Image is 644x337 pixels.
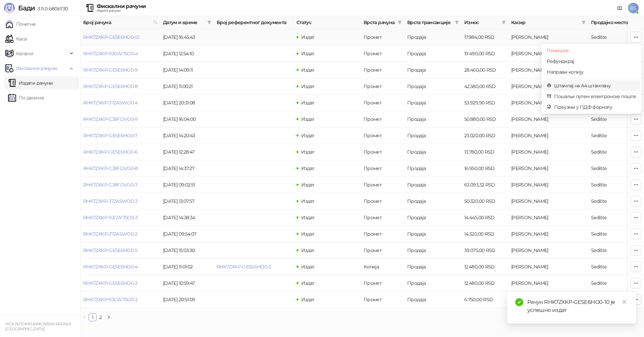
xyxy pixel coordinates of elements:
[508,16,588,29] th: Касир
[83,297,138,303] a: RHK7ZXKP-9JGW75O0-2
[462,62,508,78] td: 28.460,00 RSD
[206,17,213,27] span: filter
[80,29,160,46] td: RHK7ZXKP-GESE6HO0-10
[455,20,459,24] span: filter
[35,6,68,12] span: 3.11.0-b80b730
[405,209,462,226] td: Продаја
[160,226,214,242] td: [DATE] 09:54:07
[301,215,315,221] span: Издат
[462,160,508,177] td: 16.950,00 RSD
[301,247,315,253] span: Издат
[462,29,508,46] td: 17.984,00 RSD
[405,226,462,242] td: Продаја
[614,3,625,13] a: Документација
[508,275,588,291] td: Boban Seočanac
[97,4,146,9] div: Фискални рачуни
[160,177,214,193] td: [DATE] 09:02:51
[453,17,460,27] span: filter
[364,19,395,26] span: Врста рачуна
[80,160,160,177] td: RHK7ZXKP-C38FDVO0-8
[83,198,138,204] a: RHK7ZXKP-372A5WO0-3
[462,275,508,291] td: 12.480,00 RSD
[83,19,150,26] span: Број рачуна
[80,177,160,193] td: RHK7ZXKP-C38FDVO0-7
[83,182,138,188] a: RHK7ZXKP-C38FDVO0-7
[405,29,462,46] td: Продаја
[361,259,405,275] td: Копија
[462,193,508,209] td: 50.320,00 RSD
[580,17,587,27] span: filter
[405,62,462,78] td: Продаја
[83,34,139,40] a: RHK7ZXKP-GESE6HO0-10
[301,280,315,286] span: Издат
[462,259,508,275] td: 12.480,00 RSD
[398,20,402,24] span: filter
[160,291,214,308] td: [DATE] 20:51:09
[407,19,452,26] span: Врста трансакције
[361,111,405,128] td: Промет
[80,209,160,226] td: RHK7ZXKP-9JGW75O0-3
[83,264,138,270] a: RHK7ZXKP-GESE6HO0-4
[462,78,508,95] td: 42.580,00 RSD
[301,83,315,89] span: Издат
[508,95,588,111] td: Boban Seočanac
[405,160,462,177] td: Продаја
[83,67,138,73] a: RHK7ZXKP-GESE6HO0-9
[5,32,26,46] a: Каса
[405,177,462,193] td: Продаја
[214,16,294,29] th: Број референтног документа
[80,16,160,29] th: Број рачуна
[160,209,214,226] td: [DATE] 14:38:34
[301,264,315,270] span: Издат
[301,133,315,139] span: Издат
[301,198,315,204] span: Издат
[508,29,588,46] td: Boban Seočanac
[508,177,588,193] td: Boban Seočanac
[80,95,160,111] td: RHK7ZXKP-372A5WO0-4
[462,291,508,308] td: 6.750,00 RSD
[361,177,405,193] td: Промет
[405,111,462,128] td: Продаја
[80,242,160,259] td: RHK7ZXKP-GESE6HO0-5
[80,78,160,95] td: RHK7ZXKP-GESE6HO0-8
[80,313,89,321] li: Претходна страна
[547,47,636,54] span: Поништи
[361,291,405,308] td: Промет
[160,275,214,291] td: [DATE] 10:59:47
[217,264,271,270] a: RHK7ZXKP-GESE6HO0-3
[160,128,214,144] td: [DATE] 14:20:43
[83,133,138,139] a: RHK7ZXKP-GESE6HO0-7
[405,193,462,209] td: Продаја
[160,62,214,78] td: [DATE] 14:09:11
[83,231,138,237] a: RHK7ZXKP-372A5WO0-2
[508,62,588,78] td: Boban Seočanac
[80,226,160,242] td: RHK7ZXKP-372A5WO0-2
[361,95,405,111] td: Промет
[83,51,138,57] a: RHK7ZXKP-9JGW75O0-4
[107,315,111,319] span: right
[405,16,462,29] th: Врста трансакције
[5,322,71,331] small: KICA AUTOMEHANICARSKA RADNJA [GEOGRAPHIC_DATA]
[361,226,405,242] td: Промет
[361,78,405,95] td: Промет
[163,19,205,26] span: Датум и време
[83,165,138,171] a: RHK7ZXKP-C38FDVO0-8
[511,19,579,26] span: Касир
[508,46,588,62] td: Boban Seočanac
[508,242,588,259] td: Boban Seočanac
[508,144,588,160] td: Boban Seočanac
[16,47,34,60] span: Каталог
[83,247,138,253] a: RHK7ZXKP-GESE6HO0-5
[547,58,636,65] span: Рефундирај
[554,93,636,100] span: Пошаљи путем електронске поште
[508,209,588,226] td: Boban Seočanac
[405,46,462,62] td: Продаја
[83,116,138,122] a: RHK7ZXKP-C38FDVO0-9
[405,242,462,259] td: Продаја
[405,275,462,291] td: Продаја
[294,16,361,29] th: Статус
[462,95,508,111] td: 53.929,90 RSD
[361,29,405,46] td: Промет
[8,91,44,104] a: По данима
[80,144,160,160] td: RHK7ZXKP-GESE6HO0-6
